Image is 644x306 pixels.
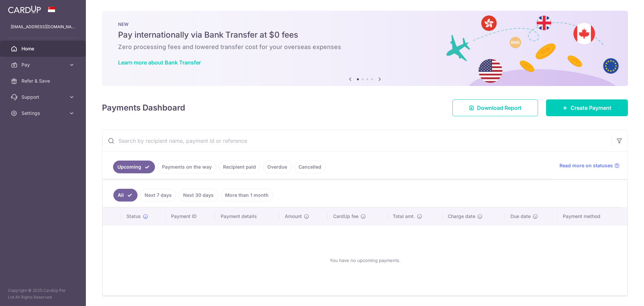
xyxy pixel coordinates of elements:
img: CardUp [8,5,41,13]
a: Overdue [263,161,291,173]
a: Read more on statuses [559,162,620,169]
span: Due date [511,213,531,220]
a: Recipient paid [219,161,260,173]
span: Settings [21,110,66,117]
h5: Pay internationally via Bank Transfer at $0 fees [118,30,612,40]
span: Status [126,213,141,220]
th: Payment method [557,208,627,225]
h6: Zero processing fees and lowered transfer cost for your overseas expenses [118,43,612,51]
input: Search by recipient name, payment id or reference [102,130,611,151]
a: More than 1 month [221,189,273,202]
p: NEW [118,21,612,27]
span: Refer & Save [21,78,66,84]
span: Download Report [477,104,522,112]
span: Support [21,94,66,100]
th: Payment details [215,208,280,225]
span: Read more on statuses [559,162,613,169]
a: Learn more about Bank Transfer [118,59,201,66]
th: Payment ID [166,208,215,225]
a: Next 30 days [179,189,218,202]
a: Download Report [452,99,538,116]
span: Charge date [448,213,475,220]
a: Next 7 days [140,189,176,202]
img: Bank transfer banner [102,11,628,86]
p: [EMAIL_ADDRESS][DOMAIN_NAME] [11,24,75,30]
span: CardUp fee [333,213,359,220]
a: All [113,189,138,202]
a: Payments on the way [158,161,216,173]
span: Home [21,45,66,52]
span: Create Payment [571,104,611,112]
a: Create Payment [546,99,628,116]
h4: Payments Dashboard [102,102,185,114]
span: Amount [285,213,302,220]
span: Total amt. [393,213,415,220]
a: Cancelled [294,161,326,173]
span: Pay [21,61,66,68]
a: Upcoming [113,161,155,173]
div: You have no upcoming payments. [111,231,619,290]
